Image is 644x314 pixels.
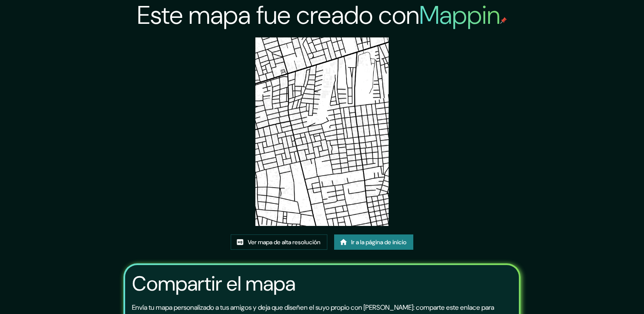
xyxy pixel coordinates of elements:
a: Ir a la página de inicio [334,234,413,250]
font: Ir a la página de inicio [351,237,406,248]
font: Ver mapa de alta resolución [248,237,321,248]
a: Ver mapa de alta resolución [231,234,327,250]
img: created-map [255,37,389,226]
h3: Compartir el mapa [132,272,295,296]
iframe: Help widget launcher [568,281,635,305]
img: mappin-pin [500,17,507,24]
